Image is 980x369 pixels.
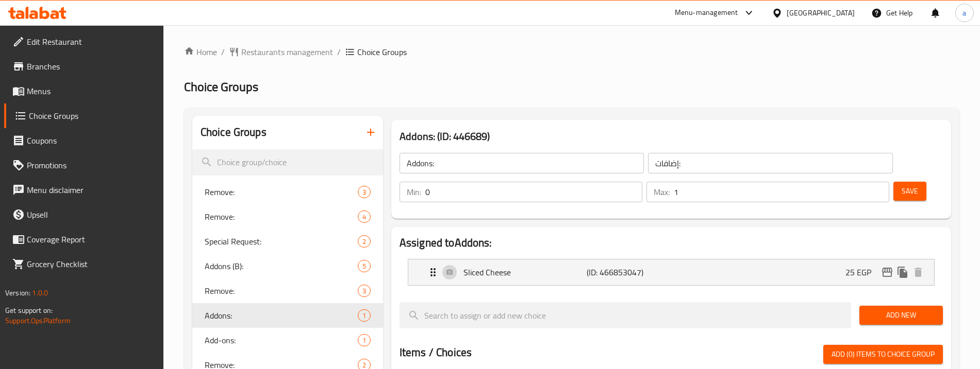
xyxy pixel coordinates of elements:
h3: Addons: (ID: 446689) [400,128,943,145]
a: Coupons [4,128,163,153]
div: Choices [358,235,371,248]
span: Remove: [205,285,358,297]
p: (ID: 466853047) [587,266,669,278]
span: Grocery Checklist [27,258,155,270]
h2: Choice Groups [201,125,267,140]
span: Coupons [27,134,155,147]
nav: breadcrumb [184,46,959,58]
div: [GEOGRAPHIC_DATA] [787,7,855,19]
span: Choice Groups [184,75,258,98]
span: 4 [358,212,370,222]
span: 1 [358,336,370,345]
span: a [962,7,966,19]
li: Expand [400,255,943,290]
h2: Items / Choices [400,345,472,360]
div: Remove:4 [192,204,383,229]
button: duplicate [895,265,910,280]
span: Choice Groups [29,110,155,122]
a: Grocery Checklist [4,252,163,276]
div: Add-ons:1 [192,328,383,353]
span: Add New [868,309,935,322]
span: Branches [27,60,155,73]
div: Choices [358,210,371,223]
span: Coverage Report [27,233,155,245]
input: search [192,149,383,175]
a: Branches [4,54,163,79]
span: Add-ons: [205,334,358,346]
div: Choices [358,260,371,272]
a: Home [184,46,217,58]
button: delete [910,265,926,280]
span: 3 [358,187,370,197]
div: Choices [358,285,371,297]
input: search [400,302,851,328]
p: 25 EGP [845,266,879,278]
a: Coverage Report [4,227,163,252]
button: edit [879,265,895,280]
button: Save [893,182,926,201]
span: 1.0.0 [32,286,48,300]
a: Support.OpsPlatform [5,314,71,327]
div: Remove:3 [192,278,383,303]
span: Special Request: [205,235,358,248]
span: Menus [27,85,155,97]
li: / [221,46,225,58]
p: Max: [654,186,670,198]
p: Min: [407,186,421,198]
span: Remove: [205,210,358,223]
span: Edit Restaurant [27,36,155,48]
h2: Assigned to Addons: [400,235,943,251]
span: Add (0) items to choice group [832,348,935,361]
div: Addons (B):5 [192,254,383,278]
a: Menu disclaimer [4,178,163,202]
p: Sliced Cheese [463,266,587,278]
a: Edit Restaurant [4,29,163,54]
span: Menu disclaimer [27,184,155,196]
span: Restaurants management [241,46,333,58]
a: Promotions [4,153,163,178]
span: 3 [358,286,370,296]
span: Choice Groups [357,46,407,58]
div: Addons:1 [192,303,383,328]
span: Promotions [27,159,155,171]
div: Expand [408,259,934,285]
div: Menu-management [675,7,738,19]
span: Addons: [205,309,358,322]
a: Menus [4,79,163,103]
div: Choices [358,186,371,198]
a: Choice Groups [4,103,163,128]
span: Get support on: [5,304,53,317]
li: / [337,46,341,58]
span: Remove: [205,186,358,198]
span: Version: [5,286,30,300]
div: Remove:3 [192,180,383,204]
span: Save [902,185,918,198]
div: Choices [358,309,371,322]
a: Upsell [4,202,163,227]
button: Add (0) items to choice group [823,345,943,364]
span: Upsell [27,208,155,221]
span: 2 [358,237,370,247]
a: Restaurants management [229,46,333,58]
span: Addons (B): [205,260,358,272]
span: 1 [358,311,370,321]
span: 5 [358,261,370,271]
div: Special Request:2 [192,229,383,254]
button: Add New [859,306,943,325]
